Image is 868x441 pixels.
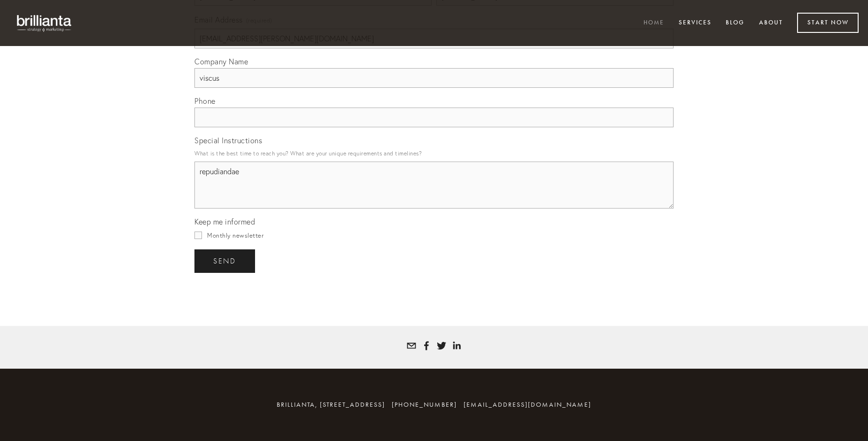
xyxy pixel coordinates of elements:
span: Keep me informed [194,217,255,226]
a: About [753,15,789,31]
span: Company Name [194,57,248,66]
a: Services [673,15,718,31]
a: Tatyana Bolotnikov White [422,341,431,350]
span: send [213,257,236,265]
p: What is the best time to reach you? What are your unique requirements and timelines? [194,147,674,160]
a: Home [637,15,670,31]
a: [EMAIL_ADDRESS][DOMAIN_NAME] [464,401,591,409]
span: Monthly newsletter [207,232,263,239]
a: Tatyana White [452,341,461,350]
img: brillianta - research, strategy, marketing [9,9,80,37]
button: sendsend [194,249,255,273]
span: Phone [194,96,216,106]
span: Special Instructions [194,136,262,145]
span: [PHONE_NUMBER] [392,401,457,409]
input: Monthly newsletter [194,232,202,239]
textarea: repudiandae [194,162,674,209]
a: Start Now [797,13,859,33]
a: Blog [720,15,751,31]
span: brillianta, [STREET_ADDRESS] [277,401,385,409]
a: Tatyana White [437,341,446,350]
a: tatyana@brillianta.com [407,341,416,350]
